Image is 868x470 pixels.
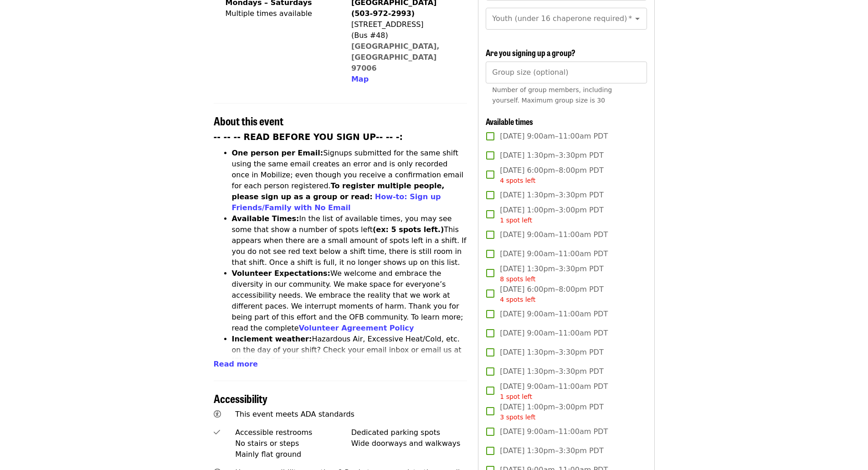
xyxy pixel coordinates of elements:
[214,113,283,129] span: About this event
[500,328,608,339] span: [DATE] 9:00am–11:00am PDT
[500,150,603,161] span: [DATE] 1:30pm–3:30pm PDT
[235,427,351,438] div: Accessible restrooms
[500,309,608,320] span: [DATE] 9:00am–11:00am PDT
[500,131,608,142] span: [DATE] 9:00am–11:00am PDT
[631,12,644,25] button: Open
[235,449,351,460] div: Mainly flat ground
[486,46,575,58] span: Are you signing up a group?
[214,359,258,370] button: Read more
[351,75,369,83] span: Map
[500,263,603,284] span: [DATE] 1:30pm–3:30pm PDT
[235,438,351,449] div: No stairs or steps
[500,366,603,377] span: [DATE] 1:30pm–3:30pm PDT
[214,428,220,437] i: check icon
[232,268,467,334] li: We welcome and embrace the diversity in our community. We make space for everyone’s accessibility...
[500,413,535,421] span: 3 spots left
[500,177,535,184] span: 4 spots left
[500,284,603,305] span: [DATE] 6:00pm–8:00pm PDT
[500,248,608,259] span: [DATE] 9:00am–11:00am PDT
[232,214,299,223] strong: Available Times:
[232,334,467,388] li: Hazardous Air, Excessive Heat/Cold, etc. on the day of your shift? Check your email inbox or emai...
[351,74,369,85] button: Map
[373,225,444,234] strong: (ex: 5 spots left.)
[232,181,445,201] strong: To register multiple people, please sign up as a group or read:
[351,19,460,30] div: [STREET_ADDRESS]
[232,149,324,157] strong: One person per Email:
[500,229,608,240] span: [DATE] 9:00am–11:00am PDT
[232,148,467,213] li: Signups submitted for the same shift using the same email creates an error and is only recorded o...
[232,335,312,343] strong: Inclement weather:
[500,426,608,437] span: [DATE] 9:00am–11:00am PDT
[500,393,532,400] span: 1 spot left
[299,324,414,332] a: Volunteer Agreement Policy
[500,205,603,225] span: [DATE] 1:00pm–3:00pm PDT
[500,402,603,422] span: [DATE] 1:00pm–3:00pm PDT
[351,30,460,41] div: (Bus #48)
[486,115,533,127] span: Available times
[351,438,467,449] div: Wide doorways and walkways
[486,62,647,83] input: [object Object]
[500,296,535,303] span: 4 spots left
[235,410,354,418] span: This event meets ADA standards
[351,427,467,438] div: Dedicated parking spots
[214,390,267,406] span: Accessibility
[500,217,532,224] span: 1 spot left
[226,8,312,19] div: Multiple times available
[500,190,603,201] span: [DATE] 1:30pm–3:30pm PDT
[351,42,440,72] a: [GEOGRAPHIC_DATA], [GEOGRAPHIC_DATA] 97006
[492,86,612,104] span: Number of group members, including yourself. Maximum group size is 30
[500,165,603,186] span: [DATE] 6:00pm–8:00pm PDT
[232,269,331,278] strong: Volunteer Expectations:
[214,360,258,368] span: Read more
[232,192,441,212] a: How-to: Sign up Friends/Family with No Email
[214,132,403,142] strong: -- -- -- READ BEFORE YOU SIGN UP-- -- -:
[500,381,608,402] span: [DATE] 9:00am–11:00am PDT
[500,275,535,283] span: 8 spots left
[214,410,221,418] i: universal-access icon
[500,347,603,358] span: [DATE] 1:30pm–3:30pm PDT
[232,213,467,268] li: In the list of available times, you may see some that show a number of spots left This appears wh...
[500,445,603,456] span: [DATE] 1:30pm–3:30pm PDT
